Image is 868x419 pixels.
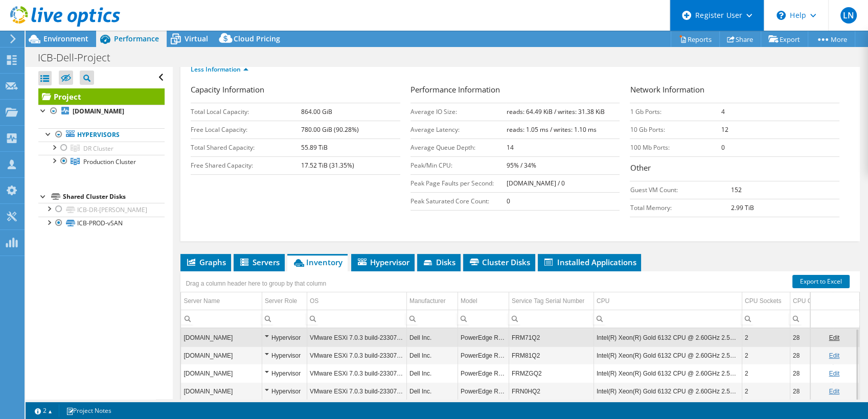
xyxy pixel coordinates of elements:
[38,142,165,155] a: DR Cluster
[742,310,790,328] td: Column CPU Sockets, Filter cell
[745,295,781,307] div: CPU Sockets
[409,295,446,307] div: Manufacturer
[265,385,304,398] div: Hypervisor
[630,103,721,121] td: 1 Gb Ports:
[731,203,754,212] b: 2.99 TiB
[262,310,307,328] td: Column Server Role, Filter cell
[630,181,730,199] td: Guest VM Count:
[840,7,857,24] span: LN
[630,138,721,156] td: 100 Mb Ports:
[38,155,165,168] a: Production Cluster
[776,11,786,20] svg: \n
[597,295,609,307] div: CPU
[630,121,721,138] td: 10 Gb Ports:
[671,31,720,47] a: Reports
[310,295,318,307] div: OS
[509,329,593,346] td: Column Service Tag Serial Number, Value FRM71Q2
[43,34,88,43] span: Environment
[181,292,262,310] td: Server Name Column
[829,352,839,359] a: Edit
[507,143,514,152] b: 14
[790,364,833,382] td: Column CPU Cores, Value 28
[301,107,332,116] b: 864.00 GiB
[406,310,458,328] td: Column Manufacturer, Filter cell
[593,310,742,328] td: Column CPU, Filter cell
[792,275,850,288] a: Export to Excel
[458,292,509,310] td: Model Column
[181,329,262,346] td: Column Server Name, Value icbesx4.intercreditbank.com
[191,138,301,156] td: Total Shared Capacity:
[719,31,761,47] a: Share
[829,334,839,341] a: Edit
[422,257,455,267] span: Disks
[630,84,839,98] h3: Network Information
[262,382,307,400] td: Column Server Role, Value Hypervisor
[265,332,304,344] div: Hypervisor
[829,370,839,377] a: Edit
[410,121,507,138] td: Average Latency:
[509,382,593,400] td: Column Service Tag Serial Number, Value FRN0HQ2
[512,295,585,307] div: Service Tag Serial Number
[593,329,742,346] td: Column CPU, Value Intel(R) Xeon(R) Gold 6132 CPU @ 2.60GHz 2.59 GHz
[181,346,262,364] td: Column Server Name, Value icbesx1.intercreditbank.com
[742,346,790,364] td: Column CPU Sockets, Value 2
[721,143,725,152] b: 0
[262,292,307,310] td: Server Role Column
[234,34,280,43] span: Cloud Pricing
[239,257,280,267] span: Servers
[790,292,833,310] td: CPU Cores Column
[507,125,597,134] b: reads: 1.05 ms / writes: 1.10 ms
[307,310,406,328] td: Column OS, Filter cell
[307,292,406,310] td: OS Column
[458,346,509,364] td: Column Model, Value PowerEdge R740
[38,88,165,105] a: Project
[307,329,406,346] td: Column OS, Value VMware ESXi 7.0.3 build-23307199
[509,364,593,382] td: Column Service Tag Serial Number, Value FRMZGQ2
[461,295,477,307] div: Model
[307,346,406,364] td: Column OS, Value VMware ESXi 7.0.3 build-23307199
[630,199,730,217] td: Total Memory:
[593,346,742,364] td: Column CPU, Value Intel(R) Xeon(R) Gold 6132 CPU @ 2.60GHz 2.59 GHz
[301,161,354,170] b: 17.52 TiB (31.35%)
[181,364,262,382] td: Column Server Name, Value icbesx2.intercreditbank.com
[829,388,839,395] a: Edit
[38,105,165,118] a: [DOMAIN_NAME]
[181,382,262,400] td: Column Server Name, Value icbesx3.intercreditbank.com
[410,103,507,121] td: Average IO Size:
[761,31,808,47] a: Export
[406,292,458,310] td: Manufacturer Column
[543,257,636,267] span: Installed Applications
[721,107,725,116] b: 4
[301,125,358,134] b: 780.00 GiB (90.28%)
[83,157,136,166] span: Production Cluster
[59,404,119,417] a: Project Notes
[406,346,458,364] td: Column Manufacturer, Value Dell Inc.
[191,156,301,174] td: Free Shared Capacity:
[183,276,329,291] div: Drag a column header here to group by that column
[265,295,297,307] div: Server Role
[265,367,304,380] div: Hypervisor
[458,364,509,382] td: Column Model, Value PowerEdge R740
[184,295,220,307] div: Server Name
[33,52,126,63] h1: ICB-Dell-Project
[262,364,307,382] td: Column Server Role, Value Hypervisor
[630,162,839,176] h3: Other
[38,217,165,230] a: ICB-PROD-vSAN
[742,364,790,382] td: Column CPU Sockets, Value 2
[28,404,59,417] a: 2
[307,364,406,382] td: Column OS, Value VMware ESXi 7.0.3 build-23307199
[721,125,728,134] b: 12
[185,34,208,43] span: Virtual
[114,34,159,43] span: Performance
[406,382,458,400] td: Column Manufacturer, Value Dell Inc.
[38,203,165,216] a: ICB-DR-[PERSON_NAME]
[191,121,301,138] td: Free Local Capacity:
[808,31,855,47] a: More
[593,292,742,310] td: CPU Column
[507,161,536,170] b: 95% / 34%
[191,84,400,98] h3: Capacity Information
[509,310,593,328] td: Column Service Tag Serial Number, Filter cell
[410,174,507,192] td: Peak Page Faults per Second:
[262,346,307,364] td: Column Server Role, Value Hypervisor
[593,364,742,382] td: Column CPU, Value Intel(R) Xeon(R) Gold 6132 CPU @ 2.60GHz 2.59 GHz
